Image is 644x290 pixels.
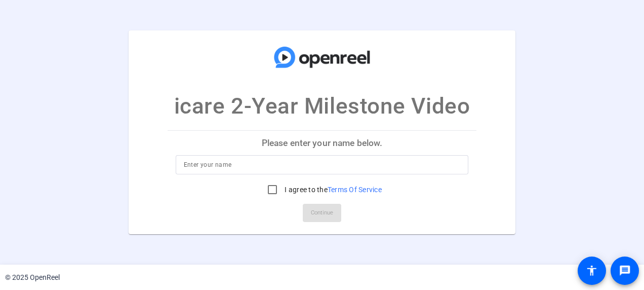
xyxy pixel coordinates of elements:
mat-icon: message [619,265,631,277]
label: I agree to the [283,185,382,195]
img: company-logo [271,41,373,74]
p: Please enter your name below. [168,131,477,155]
a: Terms Of Service [328,186,382,194]
mat-icon: accessibility [586,265,598,277]
input: Enter your name [184,159,461,171]
p: icare 2-Year Milestone Video [174,89,470,123]
div: © 2025 OpenReel [5,272,60,283]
